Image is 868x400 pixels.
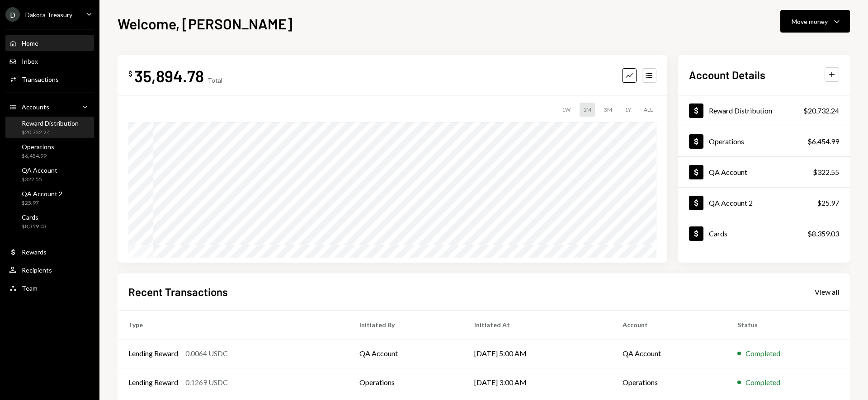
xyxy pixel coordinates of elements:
div: 1Y [621,103,635,117]
div: Home [22,39,38,47]
td: QA Account [612,339,726,368]
div: 0.0064 USDC [185,348,228,359]
div: Operations [709,137,744,146]
th: Initiated By [349,310,463,339]
div: $8,359.03 [22,223,47,231]
div: Inbox [22,57,38,65]
div: Total [208,76,222,84]
div: D [5,7,20,22]
h2: Account Details [689,67,765,82]
div: Team [22,284,38,292]
a: Home [5,35,94,51]
div: 3M [600,103,616,117]
a: Rewards [5,244,94,260]
a: Team [5,280,94,296]
th: Account [612,310,726,339]
div: $ [128,69,132,78]
div: 1M [580,103,595,117]
a: Operations$6,454.99 [5,140,94,162]
td: [DATE] 3:00 AM [463,368,612,397]
div: QA Account 2 [709,198,753,207]
div: Lending Reward [128,377,178,388]
td: Operations [349,368,463,397]
div: Move money [792,17,828,26]
a: Cards$8,359.03 [678,218,850,249]
div: $20,732.24 [803,105,839,116]
div: ALL [640,103,656,117]
div: $6,454.99 [22,152,54,160]
a: Operations$6,454.99 [678,126,850,156]
div: View all [815,287,839,296]
div: Lending Reward [128,348,178,359]
div: 35,894.78 [134,66,204,86]
div: $25.97 [22,199,62,207]
a: Recipients [5,262,94,278]
div: 1W [558,103,574,117]
a: Cards$8,359.03 [5,211,94,232]
th: Initiated At [463,310,612,339]
div: $322.55 [813,167,839,178]
div: Recipients [22,266,52,274]
a: Reward Distribution$20,732.24 [5,117,94,138]
th: Status [726,310,850,339]
div: Completed [745,377,780,388]
div: $25.97 [817,198,839,208]
a: Transactions [5,71,94,87]
a: QA Account 2$25.97 [5,187,94,209]
div: Operations [22,143,54,151]
h2: Recent Transactions [128,284,228,299]
th: Type [118,310,349,339]
div: $8,359.03 [807,228,839,239]
div: $20,732.24 [22,129,79,136]
td: Operations [612,368,726,397]
div: Reward Distribution [709,106,772,115]
td: QA Account [349,339,463,368]
div: 0.1269 USDC [185,377,228,388]
div: Accounts [22,103,49,111]
h1: Welcome, [PERSON_NAME] [118,14,292,33]
a: View all [815,287,839,296]
div: Rewards [22,248,47,256]
td: [DATE] 5:00 AM [463,339,612,368]
a: Accounts [5,99,94,115]
div: $322.55 [22,176,57,184]
div: Cards [709,229,727,238]
div: QA Account [709,168,747,176]
a: Inbox [5,53,94,69]
div: Transactions [22,75,59,83]
a: QA Account$322.55 [5,164,94,185]
div: QA Account [22,166,57,174]
div: QA Account 2 [22,190,62,198]
button: Move money [780,10,850,33]
a: QA Account 2$25.97 [678,188,850,218]
div: Cards [22,213,47,221]
div: $6,454.99 [807,136,839,147]
div: Completed [745,348,780,359]
a: QA Account$322.55 [678,157,850,187]
div: Reward Distribution [22,119,79,127]
div: Dakota Treasury [25,11,72,19]
a: Reward Distribution$20,732.24 [678,95,850,126]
